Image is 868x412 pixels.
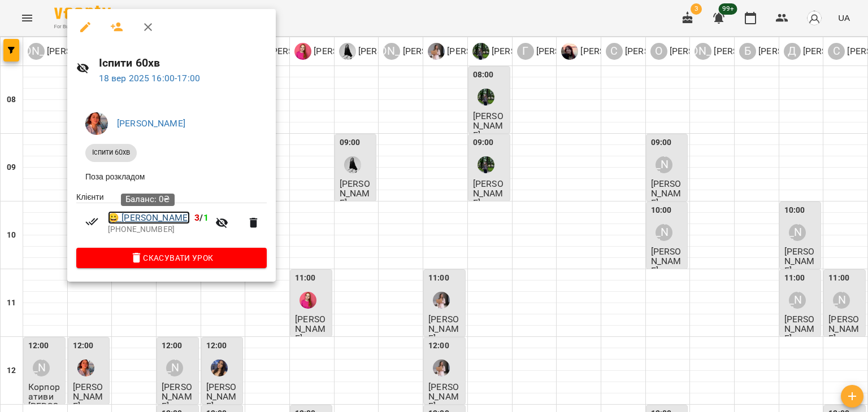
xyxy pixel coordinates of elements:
[76,248,267,268] button: Скасувати Урок
[125,194,170,204] span: Баланс: 0₴
[194,212,199,223] span: 3
[85,251,258,265] span: Скасувати Урок
[76,166,267,187] li: Поза розкладом
[99,54,267,72] h6: Іспити 60хв
[194,212,208,223] b: /
[108,211,190,225] a: 😀 [PERSON_NAME]
[203,212,209,223] span: 1
[85,215,99,229] svg: Візит сплачено
[85,147,137,157] span: Іспити 60хв
[108,224,209,235] p: [PHONE_NUMBER]
[85,112,108,135] img: 1ca8188f67ff8bc7625fcfef7f64a17b.jpeg
[117,118,185,129] a: [PERSON_NAME]
[76,191,267,248] ul: Клієнти
[99,73,200,84] a: 18 вер 2025 16:00-17:00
